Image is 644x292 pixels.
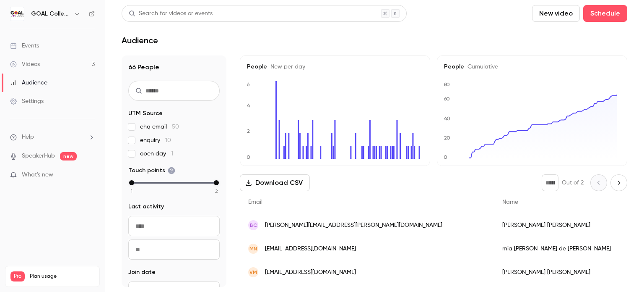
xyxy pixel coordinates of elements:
[128,166,175,175] span: Touch points
[444,96,450,102] text: 60
[532,5,580,22] button: New video
[128,62,220,72] h1: 66 People
[444,63,620,71] h5: People
[247,103,250,108] text: 4
[10,133,95,142] li: help-dropdown-opener
[30,273,94,280] span: Plan usage
[249,245,257,253] span: mn
[172,124,179,130] span: 50
[214,180,219,185] div: max
[129,180,134,185] div: min
[60,152,77,160] span: new
[122,35,158,45] h1: Audience
[502,199,518,205] span: Name
[22,133,34,142] span: Help
[265,268,356,277] span: [EMAIL_ADDRESS][DOMAIN_NAME]
[10,60,40,68] div: Videos
[128,216,220,236] input: From
[128,109,163,118] span: UTM Source
[129,9,213,18] div: Search for videos or events
[464,64,498,70] span: Cumulative
[562,179,584,187] p: Out of 2
[131,187,132,195] span: 1
[140,136,171,145] span: enquiry
[22,152,55,160] a: SpeakerHub
[10,42,39,50] div: Events
[247,154,250,160] text: 0
[128,268,156,276] span: Join date
[247,63,423,71] h5: People
[610,174,627,191] button: Next page
[583,5,627,22] button: Schedule
[247,128,250,134] text: 2
[10,79,47,87] div: Audience
[444,82,450,87] text: 80
[248,199,262,205] span: Email
[444,135,450,141] text: 20
[265,221,442,230] span: [PERSON_NAME][EMAIL_ADDRESS][PERSON_NAME][DOMAIN_NAME]
[85,171,95,179] iframe: Noticeable Trigger
[247,82,250,87] text: 6
[140,150,173,158] span: open day
[128,203,164,211] span: Last activity
[444,154,447,160] text: 0
[140,123,179,131] span: ehq email
[267,64,305,70] span: New per day
[128,239,220,260] input: To
[240,174,310,191] button: Download CSV
[10,271,25,281] span: Pro
[265,245,356,253] span: [EMAIL_ADDRESS][DOMAIN_NAME]
[31,10,70,18] h6: GOAL College
[22,171,53,179] span: What's new
[444,116,450,121] text: 40
[171,151,173,157] span: 1
[215,187,218,195] span: 2
[249,268,257,276] span: VM
[165,137,171,143] span: 10
[10,7,24,21] img: GOAL College
[250,221,257,229] span: BC
[10,97,44,105] div: Settings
